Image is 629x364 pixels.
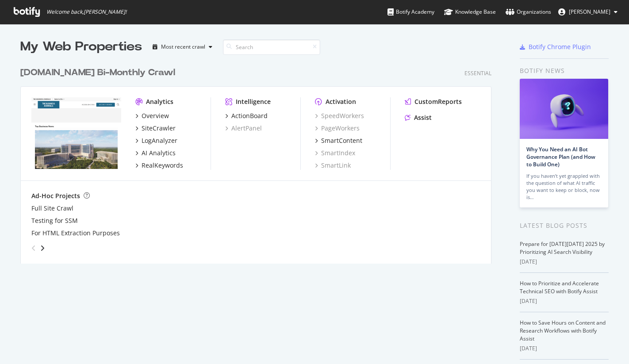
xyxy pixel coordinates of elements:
[31,229,120,238] a: For HTML Extraction Purposes
[520,79,608,139] img: Why You Need an AI Bot Governance Plan (and How to Build One)
[135,111,169,120] a: Overview
[20,38,142,56] div: My Web Properties
[142,111,169,120] div: Overview
[520,221,609,230] div: Latest Blog Posts
[223,39,320,55] input: Search
[520,258,609,266] div: [DATE]
[31,204,73,213] a: Full Site Crawl
[506,8,551,16] div: Organizations
[46,8,127,15] span: Welcome back, [PERSON_NAME] !
[405,97,462,106] a: CustomReports
[135,136,177,145] a: LogAnalyzer
[142,149,176,157] div: AI Analytics
[135,161,183,170] a: RealKeywords
[444,8,496,16] div: Knowledge Base
[315,161,351,170] a: SmartLink
[414,97,462,106] div: CustomReports
[142,161,183,170] div: RealKeywords
[520,345,609,353] div: [DATE]
[161,44,205,50] div: Most recent crawl
[142,136,177,145] div: LogAnalyzer
[520,319,606,342] a: How to Save Hours on Content and Research Workflows with Botify Assist
[520,297,609,305] div: [DATE]
[31,192,80,200] div: Ad-Hoc Projects
[520,240,605,256] a: Prepare for [DATE][DATE] 2025 by Prioritizing AI Search Visibility
[321,136,362,145] div: SmartContent
[142,124,176,133] div: SiteCrawler
[520,280,599,295] a: How to Prioritize and Accelerate Technical SEO with Botify Assist
[405,113,432,122] a: Assist
[20,66,179,79] a: [DOMAIN_NAME] Bi-Monthly Crawl
[414,113,432,122] div: Assist
[31,216,78,225] a: Testing for SSM
[225,124,262,133] a: AlertPanel
[135,124,176,133] a: SiteCrawler
[149,40,216,54] button: Most recent crawl
[20,56,499,264] div: grid
[135,149,176,157] a: AI Analytics
[39,244,46,253] div: angle-right
[569,8,610,15] span: Tyson Bird
[315,111,364,120] a: SpeedWorkers
[28,241,39,255] div: angle-left
[387,8,434,16] div: Botify Academy
[146,97,173,106] div: Analytics
[326,97,356,106] div: Activation
[315,124,360,133] a: PageWorkers
[315,149,355,157] a: SmartIndex
[225,111,268,120] a: ActionBoard
[520,42,591,51] a: Botify Chrome Plugin
[231,111,268,120] div: ActionBoard
[236,97,271,106] div: Intelligence
[529,42,591,51] div: Botify Chrome Plugin
[464,69,491,77] div: Essential
[315,136,362,145] a: SmartContent
[526,172,602,201] div: If you haven’t yet grappled with the question of what AI traffic you want to keep or block, now is…
[520,66,609,76] div: Botify news
[31,97,121,169] img: www.bizjournals.com
[20,66,175,79] div: [DOMAIN_NAME] Bi-Monthly Crawl
[551,5,625,19] button: [PERSON_NAME]
[526,146,595,168] a: Why You Need an AI Bot Governance Plan (and How to Build One)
